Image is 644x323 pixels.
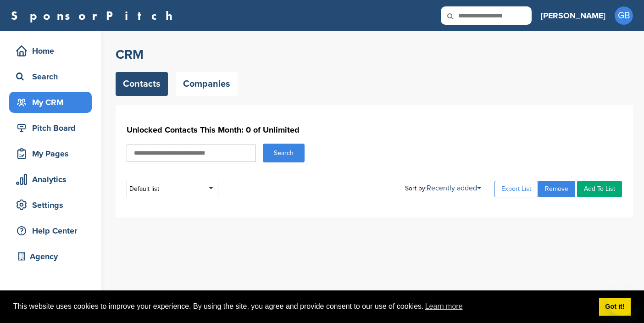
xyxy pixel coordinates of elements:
[538,181,575,197] a: Remove
[263,144,305,162] button: Search
[116,72,168,96] a: Contacts
[14,171,92,188] div: Analytics
[14,120,92,136] div: Pitch Board
[405,184,481,192] div: Sort by:
[9,195,92,216] a: Settings
[494,181,538,197] a: Export List
[14,43,92,59] div: Home
[176,72,238,96] a: Companies
[541,6,605,26] a: [PERSON_NAME]
[615,6,633,25] span: GB
[13,300,592,313] span: This website uses cookies to improve your experience. By using the site, you agree and provide co...
[9,40,92,61] a: Home
[127,122,622,138] h1: Unlocked Contacts This Month: 0 of Unlimited
[127,181,218,197] div: Default list
[14,94,92,111] div: My CRM
[9,220,92,241] a: Help Center
[9,246,92,267] a: Agency
[599,298,631,316] a: dismiss cookie message
[9,169,92,190] a: Analytics
[427,184,481,193] a: Recently added
[11,10,178,22] a: SponsorPitch
[607,286,637,316] iframe: Button to launch messaging window
[14,223,92,239] div: Help Center
[9,66,92,87] a: Search
[9,143,92,164] a: My Pages
[9,92,92,113] a: My CRM
[14,248,92,265] div: Agency
[9,117,92,139] a: Pitch Board
[541,9,605,22] h3: [PERSON_NAME]
[577,181,622,197] a: Add To List
[116,46,633,63] h2: CRM
[14,68,92,85] div: Search
[424,300,464,313] a: learn more about cookies
[14,197,92,213] div: Settings
[14,145,92,162] div: My Pages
